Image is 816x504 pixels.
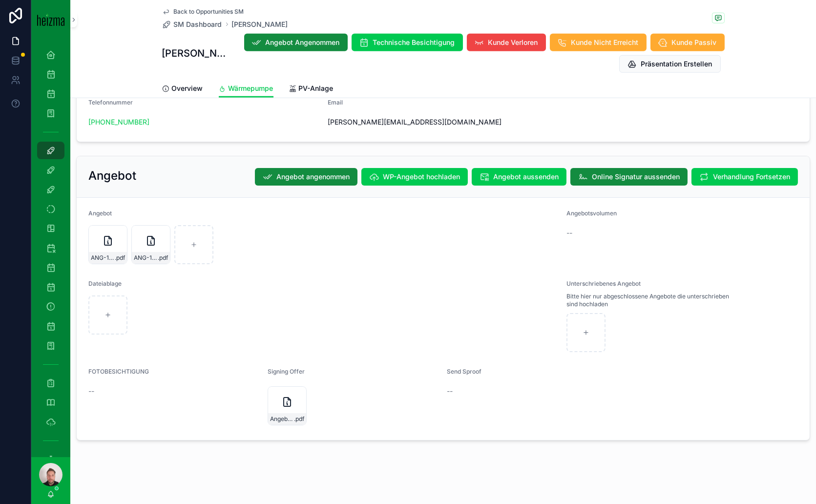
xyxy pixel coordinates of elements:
[276,172,350,182] span: Angebot angenommen
[289,80,334,99] a: PV-Anlage
[229,84,273,93] span: Wärmepumpe
[488,38,538,47] span: Kunde Verloren
[37,13,64,26] img: App logo
[88,280,122,287] span: Dateiablage
[268,368,305,375] span: Signing Offer
[713,172,790,182] span: Verhandlung Fortsetzen
[174,20,222,29] span: SM Dashboard
[361,168,468,186] button: WP-Angebot hochladen
[650,34,725,51] button: Kunde Passiv
[162,46,229,60] h1: [PERSON_NAME]
[328,117,559,127] span: [PERSON_NAME][EMAIL_ADDRESS][DOMAIN_NAME]
[550,34,647,51] button: Kunde Nicht Erreicht
[255,168,357,186] button: Angebot angenommen
[232,20,288,29] a: [PERSON_NAME]
[115,254,125,262] span: .pdf
[91,254,115,262] span: ANG-12730--[PERSON_NAME]-2025-08-28
[162,8,244,16] a: Back to Opportunities SM
[174,8,244,16] span: Back to Opportunities SM
[88,117,149,127] a: [PHONE_NUMBER]
[566,228,572,238] span: --
[447,386,453,396] span: --
[162,20,222,29] a: SM Dashboard
[447,368,482,375] span: Send Sproof
[266,38,340,47] span: Angebot Angenommen
[383,172,460,182] span: WP-Angebot hochladen
[493,172,559,182] span: Angebot aussenden
[31,39,70,457] div: scrollable content
[467,34,546,51] button: Kunde Verloren
[88,386,94,396] span: --
[134,254,158,262] span: ANG-12730--[PERSON_NAME]-2025-08-28
[88,99,133,106] span: Telefonnummer
[691,168,798,186] button: Verhandlung Fortsetzen
[158,254,168,262] span: .pdf
[373,38,455,47] span: Technische Besichtigung
[566,280,641,287] span: Unterschriebenes Angebot
[162,80,203,99] a: Overview
[472,168,566,186] button: Angebot aussenden
[328,99,343,106] span: Email
[566,210,617,217] span: Angebotsvolumen
[88,368,149,375] span: FOTOBESICHTIGUNG
[566,293,738,308] span: Bitte hier nur abgeschlossene Angebote die unterschrieben sind hochladen
[619,55,721,73] button: Präsentation Erstellen
[88,210,112,217] span: Angebot
[172,84,203,93] span: Overview
[88,168,136,184] h2: Angebot
[672,38,717,47] span: Kunde Passiv
[294,415,304,423] span: .pdf
[219,80,273,98] a: Wärmepumpe
[352,34,463,51] button: Technische Besichtigung
[270,415,294,423] span: Angebot_diBernardo_final
[299,84,334,93] span: PV-Anlage
[244,34,348,51] button: Angebot Angenommen
[570,168,688,186] button: Online Signatur aussenden
[641,59,712,69] span: Präsentation Erstellen
[571,38,639,47] span: Kunde Nicht Erreicht
[592,172,680,182] span: Online Signatur aussenden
